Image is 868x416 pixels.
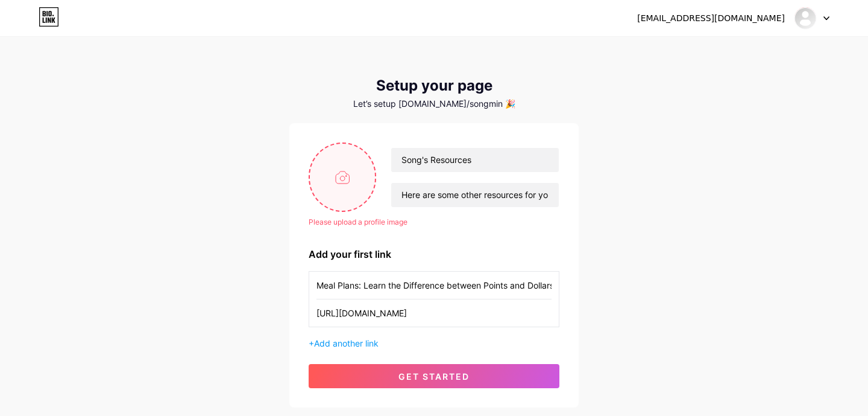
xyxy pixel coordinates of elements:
[314,338,379,348] span: Add another link
[289,77,579,94] div: Setup your page
[794,7,817,30] img: songmin
[398,371,470,382] span: get started
[316,272,552,299] input: Link name (My Instagram)
[391,183,559,207] input: bio
[309,337,559,350] div: +
[289,99,579,109] div: Let’s setup [DOMAIN_NAME]/songmin 🎉
[637,12,785,25] div: [EMAIL_ADDRESS][DOMAIN_NAME]
[309,247,559,261] div: Add your first link
[309,217,559,228] div: Please upload a profile image
[391,148,559,172] input: Your name
[309,364,559,388] button: get started
[316,299,552,327] input: URL (https://instagram.com/yourname)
